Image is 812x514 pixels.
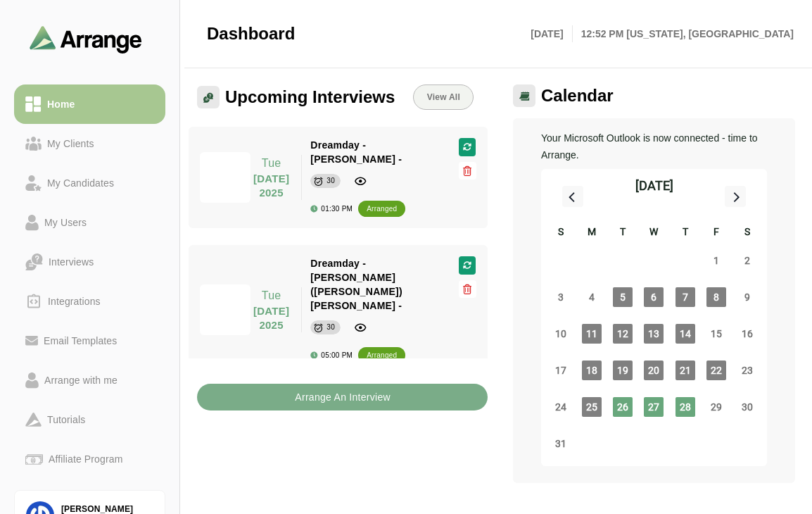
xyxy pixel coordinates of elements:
[675,361,695,380] span: Thursday, August 21, 2025
[582,324,602,344] span: Monday, August 11, 2025
[582,287,602,307] span: Monday, August 4, 2025
[207,23,295,44] span: Dashboard
[613,324,633,344] span: Tuesday, August 12, 2025
[426,92,460,102] span: View All
[551,287,571,307] span: Sunday, August 3, 2025
[250,155,293,172] p: Tue
[39,214,92,231] div: My Users
[675,287,695,307] span: Thursday, August 7, 2025
[310,139,402,165] span: Dreamday - [PERSON_NAME] -
[737,251,757,270] span: Saturday, August 2, 2025
[39,372,123,389] div: Arrange with me
[551,397,571,417] span: Sunday, August 24, 2025
[675,397,695,417] span: Thursday, August 28, 2025
[551,434,571,453] span: Sunday, August 31, 2025
[14,321,165,361] a: Email Templates
[541,130,767,163] p: Your Microsoft Outlook is now connected - time to Arrange.
[367,202,397,216] div: arranged
[14,124,165,163] a: My Clients
[42,135,100,152] div: My Clients
[613,287,633,307] span: Tuesday, August 5, 2025
[732,224,763,242] div: S
[531,25,572,42] p: [DATE]
[310,205,353,213] div: 01:30 PM
[14,439,165,479] a: Affiliate Program
[706,287,726,307] span: Friday, August 8, 2025
[675,324,695,344] span: Thursday, August 14, 2025
[14,242,165,282] a: Interviews
[310,258,402,311] span: Dreamday - [PERSON_NAME] ([PERSON_NAME]) [PERSON_NAME] -
[42,175,120,192] div: My Candidates
[14,84,165,124] a: Home
[42,411,91,428] div: Tutorials
[413,84,474,110] a: View All
[737,287,757,307] span: Saturday, August 9, 2025
[613,397,633,417] span: Tuesday, August 26, 2025
[42,293,106,310] div: Integrations
[545,224,576,242] div: S
[635,176,673,196] div: [DATE]
[294,384,391,410] b: Arrange An Interview
[225,87,395,108] span: Upcoming Interviews
[576,224,607,242] div: M
[38,332,122,349] div: Email Templates
[250,287,293,304] p: Tue
[551,361,571,380] span: Sunday, August 17, 2025
[644,361,664,380] span: Wednesday, August 20, 2025
[43,451,128,468] div: Affiliate Program
[644,324,664,344] span: Wednesday, August 13, 2025
[14,282,165,321] a: Integrations
[14,361,165,400] a: Arrange with me
[573,25,794,42] p: 12:52 PM [US_STATE], [GEOGRAPHIC_DATA]
[670,224,701,242] div: T
[541,85,614,106] span: Calendar
[14,203,165,242] a: My Users
[706,251,726,270] span: Friday, August 1, 2025
[30,25,142,53] img: arrangeai-name-small-logo.4d2b8aee.svg
[310,351,353,359] div: 05:00 PM
[644,397,664,417] span: Wednesday, August 27, 2025
[43,253,99,270] div: Interviews
[607,224,638,242] div: T
[551,324,571,344] span: Sunday, August 10, 2025
[14,163,165,203] a: My Candidates
[582,361,602,380] span: Monday, August 18, 2025
[737,324,757,344] span: Saturday, August 16, 2025
[737,397,757,417] span: Saturday, August 30, 2025
[42,96,80,113] div: Home
[613,361,633,380] span: Tuesday, August 19, 2025
[197,384,488,410] button: Arrange An Interview
[706,361,726,380] span: Friday, August 22, 2025
[638,224,669,242] div: W
[582,397,602,417] span: Monday, August 25, 2025
[250,304,293,332] p: [DATE] 2025
[250,172,293,200] p: [DATE] 2025
[644,287,664,307] span: Wednesday, August 6, 2025
[706,324,726,344] span: Friday, August 15, 2025
[326,320,335,334] div: 30
[706,397,726,417] span: Friday, August 29, 2025
[326,174,335,188] div: 30
[367,349,397,363] div: arranged
[14,400,165,439] a: Tutorials
[701,224,732,242] div: F
[737,361,757,380] span: Saturday, August 23, 2025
